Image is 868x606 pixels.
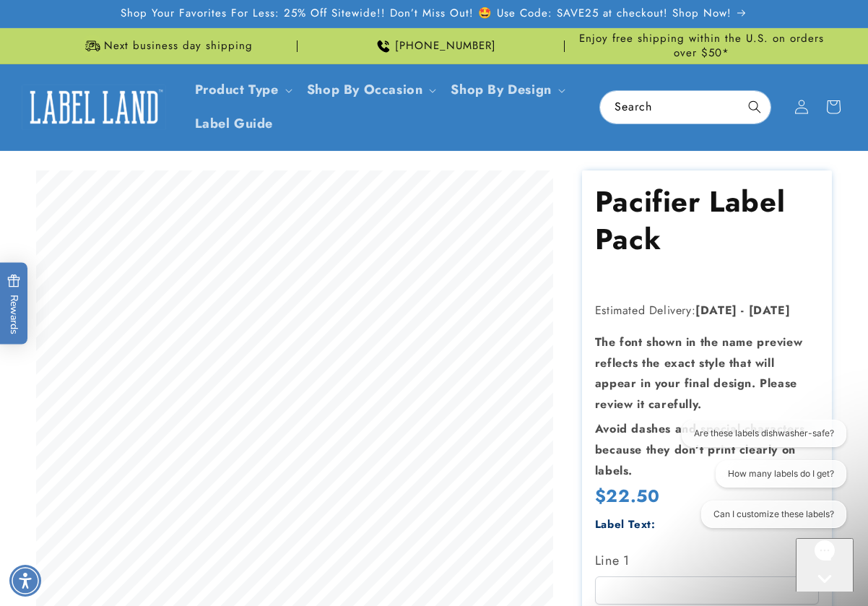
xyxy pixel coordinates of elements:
span: Label Guide [195,116,274,132]
span: $22.50 [595,485,660,507]
button: Search [739,91,771,123]
span: Shop Your Favorites For Less: 25% Off Sitewide!! Don’t Miss Out! 🤩 Use Code: SAVE25 at checkout! ... [121,7,732,21]
a: Shop By Design [451,80,551,99]
img: Label Land [22,85,166,129]
iframe: Gorgias live chat messenger [796,538,854,592]
summary: Shop By Design [442,73,570,107]
iframe: Gorgias live chat conversation starters [672,420,854,541]
a: Product Type [195,80,279,99]
strong: [DATE] [695,302,737,319]
summary: Product Type [186,73,298,107]
label: Line 1 [595,549,820,572]
div: Announcement [570,28,832,64]
strong: The font shown in the name preview reflects the exact style that will appear in your final design... [595,334,802,412]
a: Label Land [17,79,172,135]
div: Announcement [36,28,298,64]
h1: Pacifier Label Pack [595,183,820,258]
div: Announcement [303,28,565,64]
div: Accessibility Menu [9,565,41,597]
span: Enjoy free shipping within the U.S. on orders over $50* [570,32,832,60]
strong: Avoid dashes and special characters because they don’t print clearly on labels. [595,420,805,479]
span: Next business day shipping [104,39,253,53]
label: Label Text: [595,516,656,532]
span: Shop By Occasion [307,82,423,98]
p: Estimated Delivery: [595,300,820,321]
span: [PHONE_NUMBER] [395,39,496,53]
strong: - [741,302,745,319]
span: Rewards [7,274,21,334]
strong: [DATE] [749,302,791,319]
summary: Shop By Occasion [298,73,443,107]
a: Label Guide [186,107,282,141]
